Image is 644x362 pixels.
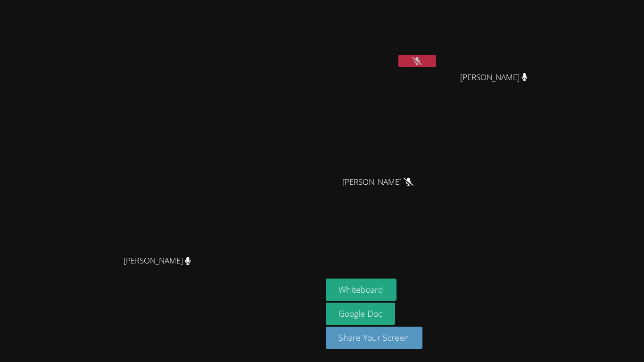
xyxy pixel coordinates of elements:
[326,303,396,325] a: Google Doc
[342,175,413,189] span: [PERSON_NAME]
[326,327,423,349] button: Share Your Screen
[326,279,397,301] button: Whiteboard
[460,71,528,84] span: [PERSON_NAME]
[124,254,191,268] span: [PERSON_NAME]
